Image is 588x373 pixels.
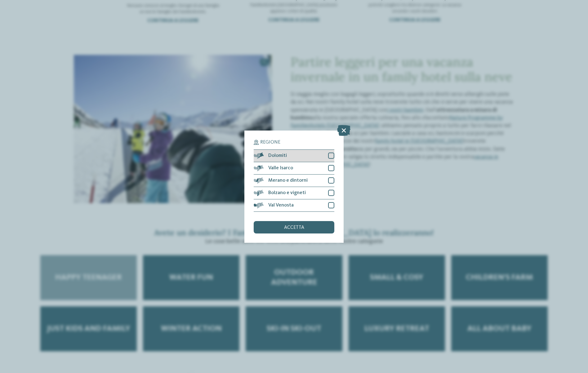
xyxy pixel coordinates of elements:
[268,166,293,171] span: Valle Isarco
[260,140,280,145] span: Regione
[268,190,306,195] span: Bolzano e vigneti
[268,203,294,208] span: Val Venosta
[268,153,287,158] span: Dolomiti
[268,178,308,183] span: Merano e dintorni
[284,225,304,230] span: accetta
